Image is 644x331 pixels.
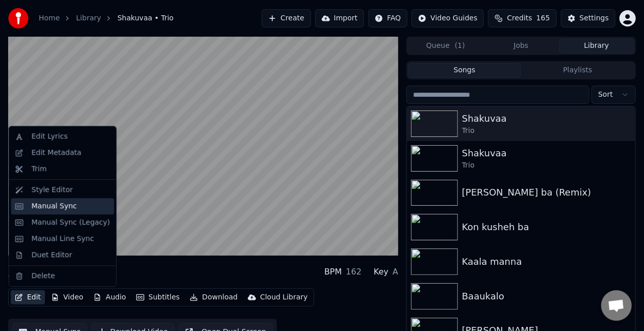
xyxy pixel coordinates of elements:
div: Style Editor [32,185,73,195]
div: A [393,266,398,278]
div: [PERSON_NAME] ba (Remix) [462,185,631,200]
div: Key [374,266,389,278]
button: Import [315,9,364,27]
nav: breadcrumb [39,13,174,23]
div: BPM [324,266,342,278]
button: Queue [408,39,483,53]
button: Credits165 [488,9,556,27]
a: Open chat [601,290,632,321]
a: Library [76,13,101,23]
button: Edit [11,290,45,305]
span: Credits [507,13,532,23]
div: Edit Lyrics [32,131,68,142]
div: Shakuvaa [462,146,631,160]
span: ( 1 ) [455,41,465,51]
button: Library [559,39,634,53]
div: Manual Sync (Legacy) [32,217,110,228]
button: Settings [561,9,615,27]
div: Trio [462,126,631,136]
div: Edit Metadata [32,148,82,158]
button: Playlists [521,63,634,78]
button: Create [262,9,311,27]
div: 162 [346,266,362,278]
button: Video [47,290,87,305]
div: Shakuvaa [462,112,631,126]
button: Download [186,290,242,305]
button: Songs [408,63,521,78]
div: Duet Editor [32,250,72,260]
div: Kon kusheh ba [462,220,631,234]
button: Jobs [483,39,559,53]
span: 165 [536,13,550,23]
div: Kaala manna [462,255,631,269]
div: Manual Line Sync [32,234,94,244]
div: Manual Sync [32,201,77,211]
div: Trim [32,164,47,174]
span: Shakuvaa • Trio [117,13,173,23]
a: Home [39,13,60,23]
button: Video Guides [411,9,484,27]
div: Trio [462,160,631,171]
div: Cloud Library [260,292,307,302]
div: Baaukalo [462,289,631,304]
span: Sort [598,90,613,100]
div: Settings [580,13,609,23]
div: Delete [32,271,55,281]
button: FAQ [368,9,407,27]
button: Audio [89,290,130,305]
img: youka [8,8,29,29]
button: Subtitles [132,290,184,305]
